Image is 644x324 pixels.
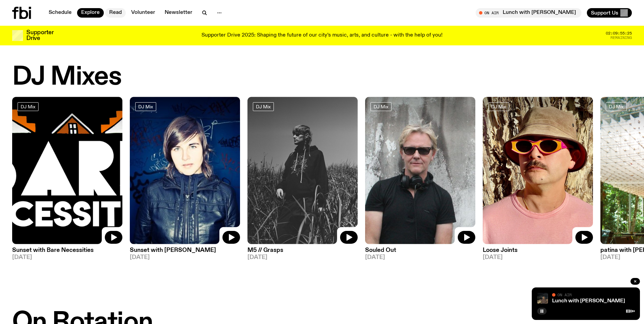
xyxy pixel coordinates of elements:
h2: DJ Mixes [12,64,121,90]
span: Support Us [591,10,618,16]
span: DJ Mix [256,104,271,109]
img: Bare Necessities [12,97,122,244]
a: Explore [77,8,104,18]
a: Newsletter [161,8,196,18]
a: DJ Mix [371,102,391,111]
a: DJ Mix [253,102,274,111]
a: DJ Mix [135,102,156,111]
a: DJ Mix [488,102,509,111]
a: Volunteer [127,8,159,18]
img: Izzy Page stands above looking down at Opera Bar. She poses in front of the Harbour Bridge in the... [537,293,548,304]
a: Loose Joints[DATE] [483,244,593,260]
h3: Loose Joints [483,247,593,253]
a: Lunch with [PERSON_NAME] [552,298,625,304]
span: DJ Mix [491,104,506,109]
span: DJ Mix [21,104,35,109]
span: On Air [557,293,572,297]
span: DJ Mix [609,104,624,109]
h3: Supporter Drive [26,30,53,41]
a: Sunset with Bare Necessities[DATE] [12,244,122,260]
img: Stephen looks directly at the camera, wearing a black tee, black sunglasses and headphones around... [365,97,475,244]
span: Remaining [611,36,632,40]
p: Supporter Drive 2025: Shaping the future of our city’s music, arts, and culture - with the help o... [201,33,443,39]
span: [DATE] [12,255,122,260]
button: Support Us [587,8,632,18]
a: Souled Out[DATE] [365,244,475,260]
a: DJ Mix [18,102,39,111]
span: [DATE] [365,255,475,260]
span: [DATE] [483,255,593,260]
a: DJ Mix [606,102,627,111]
a: Read [105,8,126,18]
span: DJ Mix [138,104,153,109]
span: 02:09:55:25 [606,31,632,35]
span: [DATE] [247,255,358,260]
span: DJ Mix [374,104,388,109]
a: M5 // Grasps[DATE] [247,244,358,260]
span: [DATE] [130,255,240,260]
h3: M5 // Grasps [247,247,358,253]
a: Schedule [45,8,76,18]
h3: Sunset with [PERSON_NAME] [130,247,240,253]
h3: Souled Out [365,247,475,253]
img: Tyson stands in front of a paperbark tree wearing orange sunglasses, a suede bucket hat and a pin... [483,97,593,244]
button: On AirLunch with [PERSON_NAME] [476,8,581,18]
h3: Sunset with Bare Necessities [12,247,122,253]
a: Sunset with [PERSON_NAME][DATE] [130,244,240,260]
